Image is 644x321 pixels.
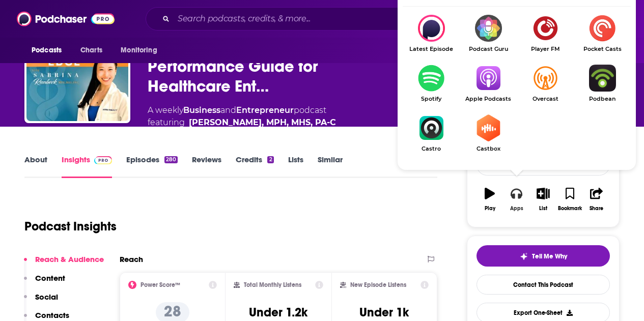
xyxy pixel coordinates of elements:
[574,15,631,52] a: Pocket CastsPocket Casts
[532,252,567,260] span: Tell Me Why
[558,206,582,212] div: Bookmark
[24,155,47,178] a: About
[244,281,301,288] h2: Total Monthly Listens
[94,156,112,164] img: Podchaser Pro
[318,155,343,178] a: Similar
[460,145,517,152] span: Castbox
[590,206,603,212] div: Share
[288,155,303,178] a: Lists
[24,292,58,311] button: Social
[121,43,157,57] span: Monitoring
[148,116,336,129] span: featuring
[24,273,65,292] button: Content
[403,15,460,52] div: Provider's Edge | Peak Performance Guide for Healthcare Entrepreneurs on Latest Episode
[477,275,610,295] a: Contact This Podcast
[183,105,220,115] a: Business
[485,206,495,212] div: Play
[539,206,547,212] div: List
[236,155,273,178] a: Credits2
[164,156,178,163] div: 280
[583,181,610,218] button: Share
[403,145,460,152] span: Castro
[574,96,631,102] span: Podbean
[460,114,517,152] a: CastboxCastbox
[249,305,307,320] h3: Under 1.2k
[350,281,406,288] h2: New Episode Listens
[148,104,336,129] div: A weekly podcast
[510,206,523,212] div: Apps
[517,15,574,52] a: Player FMPlayer FM
[74,41,108,60] a: Charts
[62,155,112,178] a: InsightsPodchaser Pro
[574,65,631,102] a: PodbeanPodbean
[503,181,529,218] button: Apps
[26,19,128,121] img: Provider's Edge | Peak Performance Guide for Healthcare Entrepreneurs
[220,105,236,115] span: and
[120,254,143,264] h2: Reach
[35,310,69,320] p: Contacts
[403,96,460,102] span: Spotify
[359,305,409,320] h3: Under 1k
[460,65,517,102] a: Apple PodcastsApple Podcasts
[17,9,115,28] img: Podchaser - Follow, Share and Rate Podcasts
[477,245,610,267] button: tell me why sparkleTell Me Why
[267,156,273,163] div: 2
[236,105,294,115] a: Entrepreneur
[574,46,631,52] span: Pocket Casts
[146,7,528,31] div: Search podcasts, credits, & more...
[556,181,583,218] button: Bookmark
[403,114,460,152] a: CastroCastro
[80,43,102,57] span: Charts
[477,181,503,218] button: Play
[35,254,104,264] p: Reach & Audience
[35,273,65,283] p: Content
[517,46,574,52] span: Player FM
[24,41,75,60] button: open menu
[517,65,574,102] a: OvercastOvercast
[460,46,517,52] span: Podcast Guru
[189,116,336,129] div: [PERSON_NAME], MPH, MHS, PA-C
[114,41,170,60] button: open menu
[174,11,436,27] input: Search podcasts, credits, & more...
[403,65,460,102] a: SpotifySpotify
[32,43,62,57] span: Podcasts
[192,155,221,178] a: Reviews
[126,155,178,178] a: Episodes280
[520,252,528,260] img: tell me why sparkle
[517,96,574,102] span: Overcast
[24,254,104,273] button: Reach & Audience
[403,46,460,52] span: Latest Episode
[530,181,556,218] button: List
[35,292,58,302] p: Social
[24,219,117,234] h1: Podcast Insights
[460,15,517,52] a: Podcast GuruPodcast Guru
[460,96,517,102] span: Apple Podcasts
[141,281,180,288] h2: Power Score™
